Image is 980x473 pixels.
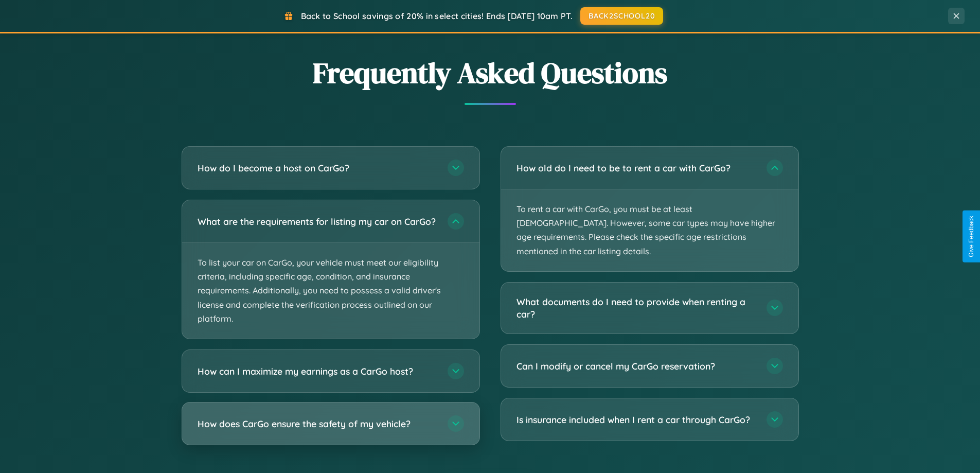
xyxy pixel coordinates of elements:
[968,216,975,257] div: Give Feedback
[198,417,437,430] h3: How does CarGo ensure the safety of my vehicle?
[501,189,798,271] p: To rent a car with CarGo, you must be at least [DEMOGRAPHIC_DATA]. However, some car types may ha...
[198,162,437,174] h3: How do I become a host on CarGo?
[182,53,799,93] h2: Frequently Asked Questions
[580,7,663,25] button: BACK2SCHOOL20
[198,215,437,228] h3: What are the requirements for listing my car on CarGo?
[198,365,437,378] h3: How can I maximize my earnings as a CarGo host?
[516,162,756,174] h3: How old do I need to be to rent a car with CarGo?
[182,243,479,339] p: To list your car on CarGo, your vehicle must meet our eligibility criteria, including specific ag...
[516,295,756,321] h3: What documents do I need to provide when renting a car?
[516,360,756,373] h3: Can I modify or cancel my CarGo reservation?
[301,11,573,21] span: Back to School savings of 20% in select cities! Ends [DATE] 10am PT.
[516,413,756,426] h3: Is insurance included when I rent a car through CarGo?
